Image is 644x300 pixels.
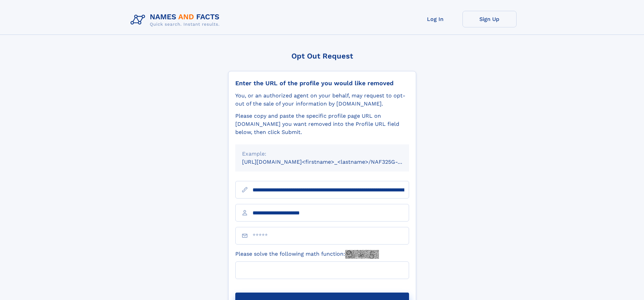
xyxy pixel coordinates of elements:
[462,11,517,27] a: Sign Up
[235,79,409,87] div: Enter the URL of the profile you would like removed
[242,150,402,158] div: Example:
[408,11,462,27] a: Log In
[242,159,422,165] small: [URL][DOMAIN_NAME]<firstname>_<lastname>/NAF325G-xxxxxxxx
[235,92,409,108] div: You, or an authorized agent on your behalf, may request to opt-out of the sale of your informatio...
[235,250,379,259] label: Please solve the following math function:
[235,112,409,136] div: Please copy and paste the specific profile page URL on [DOMAIN_NAME] you want removed into the Pr...
[228,52,416,60] div: Opt Out Request
[128,11,225,29] img: Logo Names and Facts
